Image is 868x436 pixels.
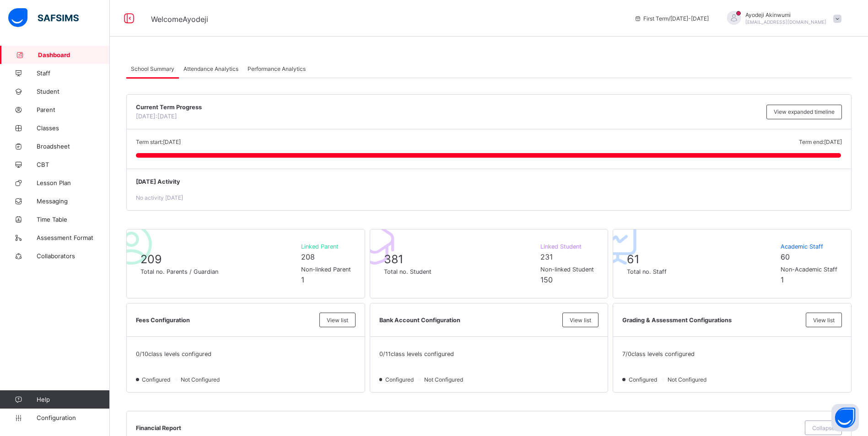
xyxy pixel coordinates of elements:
[327,317,348,324] span: View list
[131,65,174,72] span: School Summary
[799,138,842,145] span: Term end: [DATE]
[745,19,826,25] span: [EMAIL_ADDRESS][DOMAIN_NAME]
[540,252,553,261] span: 231
[37,414,109,421] span: Configuration
[812,425,835,431] span: Collapse
[180,376,222,383] span: Not Configured
[781,275,784,284] span: 1
[384,376,416,383] span: Configured
[718,11,846,26] div: AyodejiAkinwumi
[136,317,315,324] span: Fees Configuration
[141,376,173,383] span: Configured
[627,252,640,266] span: 61
[140,252,162,266] span: 209
[781,266,837,273] span: Non-Academic Staff
[136,138,181,145] span: Term start: [DATE]
[136,194,183,201] span: No activity [DATE]
[774,108,835,115] span: View expanded timeline
[136,425,800,431] span: Financial Report
[627,268,776,275] span: Total no. Staff
[136,104,762,111] span: Current Term Progress
[781,252,790,261] span: 60
[37,124,110,132] span: Classes
[37,216,110,223] span: Time Table
[423,376,466,383] span: Not Configured
[301,275,304,284] span: 1
[301,252,315,261] span: 208
[37,69,110,77] span: Staff
[37,106,110,113] span: Parent
[813,317,835,324] span: View list
[634,15,709,22] span: session/term information
[37,234,110,241] span: Assessment Format
[540,243,594,250] span: Linked Student
[140,268,297,275] span: Total no. Parents / Guardian
[248,65,306,72] span: Performance Analytics
[301,243,351,250] span: Linked Parent
[384,268,536,275] span: Total no. Student
[540,275,553,284] span: 150
[37,396,109,403] span: Help
[37,143,110,150] span: Broadsheet
[37,88,110,95] span: Student
[540,266,594,273] span: Non-linked Student
[37,252,110,260] span: Collaborators
[622,351,695,357] span: 7 / 0 class levels configured
[379,317,558,324] span: Bank Account Configuration
[570,317,591,324] span: View list
[781,243,837,250] span: Academic Staff
[37,179,110,186] span: Lesson Plan
[628,376,660,383] span: Configured
[136,351,211,357] span: 0 / 10 class levels configured
[301,266,351,273] span: Non-linked Parent
[37,161,110,168] span: CBT
[151,15,208,24] span: Welcome Ayodeji
[183,65,238,72] span: Attendance Analytics
[38,51,110,58] span: Dashboard
[37,197,110,205] span: Messaging
[136,178,842,185] span: [DATE] Activity
[745,11,826,18] span: Ayodeji Akinwumi
[622,317,801,324] span: Grading & Assessment Configurations
[667,376,709,383] span: Not Configured
[384,252,404,266] span: 381
[379,351,454,357] span: 0 / 11 class levels configured
[136,113,177,120] span: [DATE]: [DATE]
[8,8,79,27] img: safsims
[831,404,859,431] button: Open asap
